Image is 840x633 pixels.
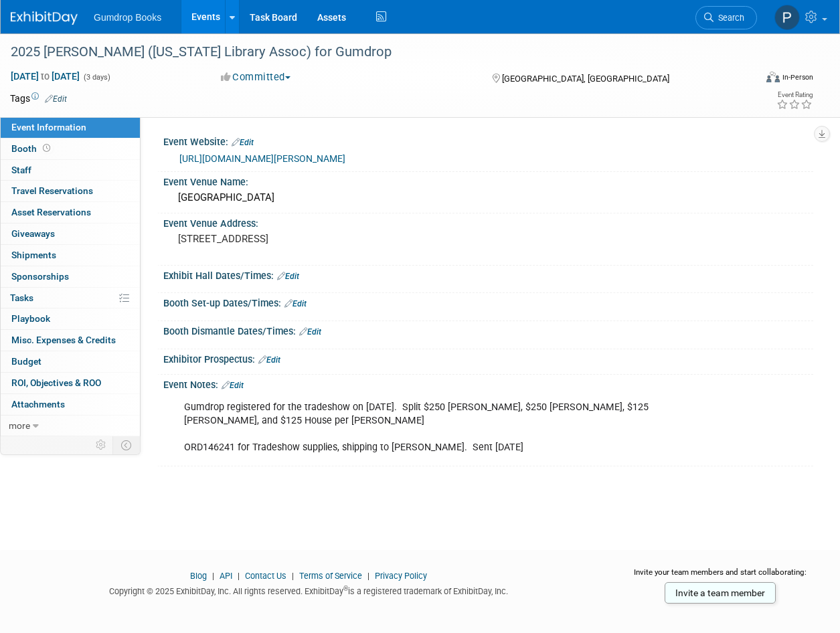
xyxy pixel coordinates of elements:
[696,70,813,90] div: Event Format
[1,202,140,223] a: Asset Reservations
[1,394,140,415] a: Attachments
[1,351,140,372] a: Budget
[288,571,297,581] span: |
[234,571,243,581] span: |
[11,250,56,260] span: Shipments
[11,356,41,367] span: Budget
[1,266,140,287] a: Sponsorships
[713,13,744,23] span: Search
[39,71,52,82] span: to
[11,399,65,410] span: Attachments
[299,571,362,581] a: Terms of Service
[766,72,780,82] img: Format-Inperson.png
[782,72,813,82] div: In-Person
[245,571,286,581] a: Contact Us
[113,436,141,454] td: Toggle Event Tabs
[1,245,140,266] a: Shipments
[11,228,55,239] span: Giveaways
[343,585,348,592] sup: ®
[11,143,53,154] span: Booth
[11,122,86,132] span: Event Information
[375,571,427,581] a: Privacy Policy
[1,330,140,351] a: Misc. Expenses & Credits
[11,11,78,25] img: ExhibitDay
[45,94,67,104] a: Edit
[40,143,53,153] span: Booth not reserved yet
[502,74,669,84] span: [GEOGRAPHIC_DATA], [GEOGRAPHIC_DATA]
[82,73,110,82] span: (3 days)
[179,153,345,164] a: [URL][DOMAIN_NAME][PERSON_NAME]
[1,373,140,393] a: ROI, Objectives & ROO
[284,299,307,308] a: Edit
[163,293,813,310] div: Booth Set-up Dates/Times:
[10,92,67,105] td: Tags
[11,313,50,324] span: Playbook
[163,213,813,230] div: Event Venue Address:
[163,321,813,339] div: Booth Dismantle Dates/Times:
[628,567,814,587] div: Invite your team members and start collaborating:
[1,416,140,436] a: more
[222,381,244,390] a: Edit
[9,420,30,431] span: more
[163,132,813,149] div: Event Website:
[299,327,321,337] a: Edit
[11,271,69,282] span: Sponsorships
[11,335,116,345] span: Misc. Expenses & Credits
[10,70,80,82] span: [DATE] [DATE]
[1,139,140,159] a: Booth
[232,138,254,147] a: Edit
[665,582,776,604] a: Invite a team member
[216,70,296,84] button: Committed
[6,40,745,64] div: 2025 [PERSON_NAME] ([US_STATE] Library Assoc) for Gumdrop
[220,571,232,581] a: API
[163,375,813,392] div: Event Notes:
[163,349,813,367] div: Exhibitor Prospectus:
[175,394,685,461] div: Gumdrop registered for the tradeshow on [DATE]. Split $250 [PERSON_NAME], $250 [PERSON_NAME], $12...
[10,582,608,598] div: Copyright © 2025 ExhibitDay, Inc. All rights reserved. ExhibitDay is a registered trademark of Ex...
[190,571,207,581] a: Blog
[776,92,813,98] div: Event Rating
[94,12,161,23] span: Gumdrop Books
[209,571,218,581] span: |
[1,160,140,181] a: Staff
[11,185,93,196] span: Travel Reservations
[364,571,373,581] span: |
[1,117,140,138] a: Event Information
[1,308,140,329] a: Playbook
[11,377,101,388] span: ROI, Objectives & ROO
[163,172,813,189] div: Event Venue Name:
[11,207,91,217] span: Asset Reservations
[1,223,140,244] a: Giveaways
[774,5,800,30] img: Pam Fitzgerald
[258,355,280,365] a: Edit
[90,436,113,454] td: Personalize Event Tab Strip
[695,6,757,29] a: Search
[1,288,140,308] a: Tasks
[163,266,813,283] div: Exhibit Hall Dates/Times:
[178,233,420,245] pre: [STREET_ADDRESS]
[173,187,803,208] div: [GEOGRAPHIC_DATA]
[10,292,33,303] span: Tasks
[277,272,299,281] a: Edit
[1,181,140,201] a: Travel Reservations
[11,165,31,175] span: Staff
